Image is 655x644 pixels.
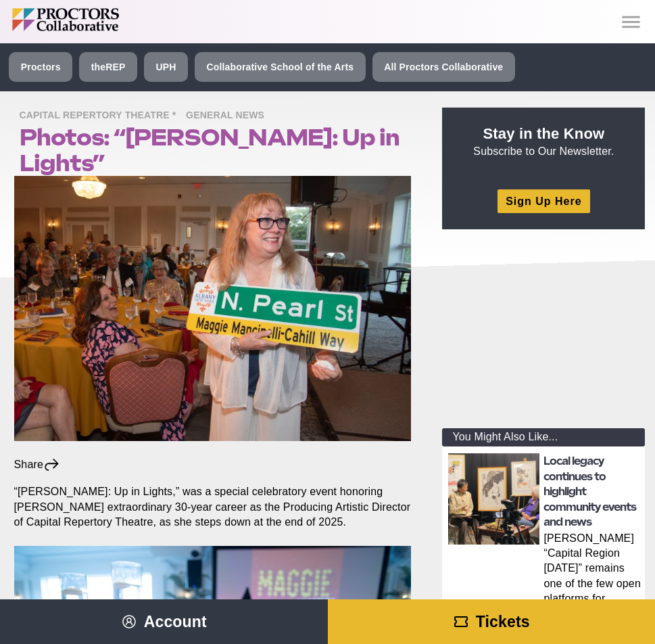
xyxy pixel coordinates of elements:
[543,531,641,608] p: [PERSON_NAME] “Capital Region [DATE]” remains one of the few open platforms for everyday voices S...
[14,457,61,472] div: Share
[20,109,183,120] a: Capital Repertory Theatre *
[498,189,589,213] a: Sign Up Here
[9,52,72,82] a: Proctors
[79,52,137,82] a: theREP
[458,124,629,159] p: Subscribe to Our Newsletter.
[186,109,271,120] a: General News
[20,124,412,176] h1: Photos: “[PERSON_NAME]: Up in Lights”
[543,455,636,528] a: Local legacy continues to highlight community events and news
[442,428,645,446] div: You Might Also Like...
[12,8,185,31] img: Proctors logo
[476,613,530,630] span: Tickets
[195,52,366,82] a: Collaborative School of the Arts
[448,453,539,545] img: thumbnail: Local legacy continues to highlight community events and news
[483,125,605,142] strong: Stay in the Know
[372,52,515,82] a: All Proctors Collaborative
[14,484,412,529] p: “[PERSON_NAME]: Up in Lights,” was a special celebratory event honoring [PERSON_NAME] extraordina...
[144,52,188,82] a: UPH
[186,108,271,124] span: General News
[442,246,645,415] iframe: Advertisement
[144,613,207,630] span: Account
[20,108,183,124] span: Capital Repertory Theatre *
